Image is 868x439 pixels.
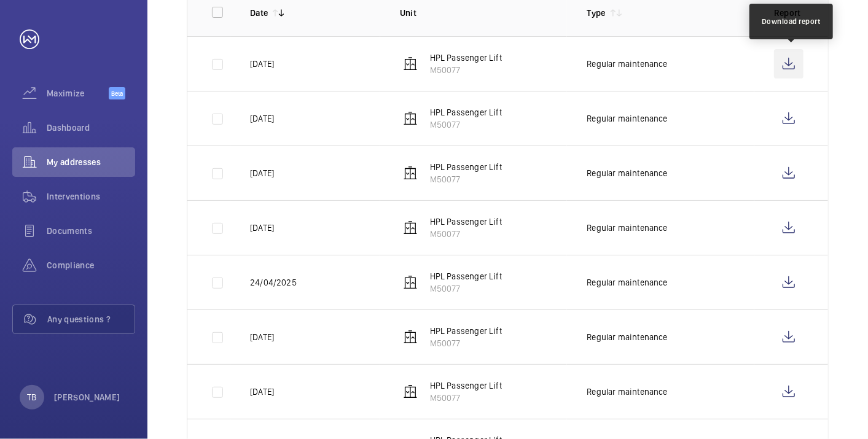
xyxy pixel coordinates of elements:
[250,276,297,289] p: 24/04/2025
[587,331,667,343] p: Regular maintenance
[47,190,135,203] span: Interventions
[27,391,36,403] p: TB
[430,337,502,349] p: M50077
[430,118,502,131] p: M50077
[403,166,418,181] img: elevator.svg
[587,276,667,289] p: Regular maintenance
[403,330,418,344] img: elevator.svg
[587,167,667,179] p: Regular maintenance
[47,313,135,325] span: Any questions ?
[250,386,274,398] p: [DATE]
[250,58,274,70] p: [DATE]
[250,167,274,179] p: [DATE]
[250,112,274,125] p: [DATE]
[250,7,268,19] p: Date
[430,325,502,337] p: HPL Passenger Lift
[430,52,502,64] p: HPL Passenger Lift
[587,7,605,19] p: Type
[430,392,502,404] p: M50077
[400,7,568,19] p: Unit
[250,331,274,343] p: [DATE]
[430,106,502,118] p: HPL Passenger Lift
[403,275,418,290] img: elevator.svg
[430,228,502,240] p: M50077
[430,173,502,185] p: M50077
[587,386,667,398] p: Regular maintenance
[430,64,502,76] p: M50077
[430,270,502,282] p: HPL Passenger Lift
[430,216,502,228] p: HPL Passenger Lift
[47,156,135,168] span: My addresses
[54,391,120,403] p: [PERSON_NAME]
[587,58,667,70] p: Regular maintenance
[47,225,135,237] span: Documents
[587,112,667,125] p: Regular maintenance
[109,87,125,99] span: Beta
[47,259,135,271] span: Compliance
[430,161,502,173] p: HPL Passenger Lift
[762,16,821,27] div: Download report
[403,111,418,126] img: elevator.svg
[587,222,667,234] p: Regular maintenance
[47,87,109,99] span: Maximize
[403,220,418,235] img: elevator.svg
[430,379,502,392] p: HPL Passenger Lift
[403,56,418,71] img: elevator.svg
[250,222,274,234] p: [DATE]
[403,384,418,399] img: elevator.svg
[430,282,502,295] p: M50077
[47,122,135,134] span: Dashboard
